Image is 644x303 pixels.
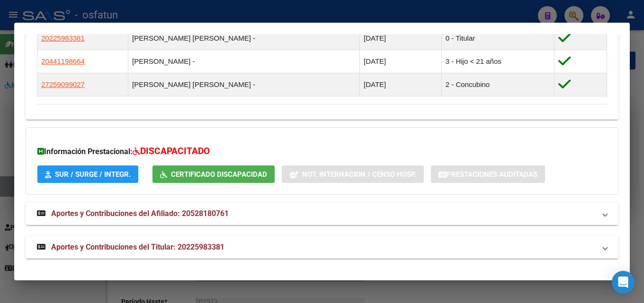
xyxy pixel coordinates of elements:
td: [DATE] [360,73,442,96]
h3: Información Prestacional: [37,145,607,158]
mat-expansion-panel-header: Aportes y Contribuciones del Titular: 20225983381 [26,236,618,259]
span: 27259099027 [41,80,85,88]
span: Aportes y Contribuciones del Titular: 20225983381 [51,242,224,251]
td: [PERSON_NAME] [PERSON_NAME] - [128,73,359,96]
span: Aportes y Contribuciones del Afiliado: 20528180761 [51,209,229,218]
span: Not. Internacion / Censo Hosp. [302,170,416,179]
button: Certificado Discapacidad [152,165,275,183]
span: Certificado Discapacidad [171,170,267,179]
td: [DATE] [360,50,442,73]
td: 0 - Titular [441,27,554,50]
td: [PERSON_NAME] - [128,50,359,73]
button: Not. Internacion / Censo Hosp. [282,165,424,183]
span: SUR / SURGE / INTEGR. [55,170,131,179]
span: Prestaciones Auditadas [447,170,537,179]
span: 20441198664 [41,57,85,65]
button: Prestaciones Auditadas [431,165,545,183]
td: [PERSON_NAME] [PERSON_NAME] - [128,27,359,50]
div: Open Intercom Messenger [612,271,635,294]
button: SUR / SURGE / INTEGR. [37,165,138,183]
td: 2 - Concubino [441,73,554,96]
mat-expansion-panel-header: Aportes y Contribuciones del Afiliado: 20528180761 [26,202,618,225]
td: [DATE] [360,27,442,50]
td: 3 - Hijo < 21 años [441,50,554,73]
span: DISCAPACITADO [140,146,210,156]
span: 20225983381 [41,34,85,42]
